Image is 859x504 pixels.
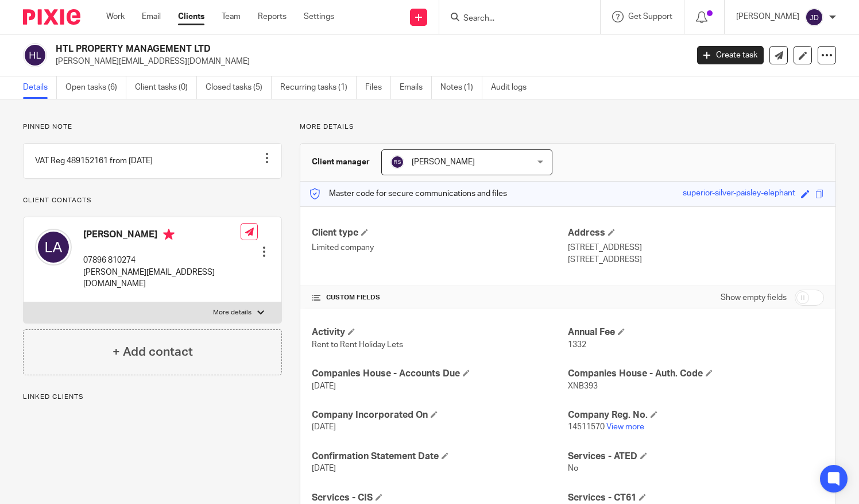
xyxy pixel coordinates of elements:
h4: Client type [312,227,568,239]
p: Linked clients [23,393,282,402]
span: 14511570 [568,423,605,431]
img: svg%3E [805,8,823,26]
a: Recurring tasks (1) [280,76,357,99]
p: [PERSON_NAME][EMAIL_ADDRESS][DOMAIN_NAME] [83,267,241,290]
a: View more [606,423,644,431]
p: Master code for secure communications and files [309,188,507,199]
p: [PERSON_NAME] [736,11,799,22]
img: svg%3E [35,229,72,266]
img: Pixie [23,9,80,25]
span: [DATE] [312,382,336,390]
p: [PERSON_NAME][EMAIL_ADDRESS][DOMAIN_NAME] [56,56,680,67]
p: More details [300,122,836,132]
h4: CUSTOM FIELDS [312,293,568,302]
h4: Services - CT61 [568,492,824,504]
a: Settings [304,11,334,22]
h3: Client manager [312,156,370,168]
a: Audit logs [491,76,535,99]
a: Team [222,11,241,22]
span: [PERSON_NAME] [412,158,475,166]
a: Emails [400,76,432,99]
div: superior-silver-paisley-elephant [683,187,795,201]
p: [STREET_ADDRESS] [568,254,824,266]
h4: Activity [312,326,568,338]
h4: Companies House - Auth. Code [568,368,824,380]
p: Pinned note [23,122,282,132]
h4: + Add contact [113,343,193,361]
h2: HTL PROPERTY MANAGEMENT LTD [56,43,555,55]
input: Search [462,14,566,24]
span: [DATE] [312,464,336,472]
p: Client contacts [23,196,282,205]
h4: [PERSON_NAME] [83,229,241,243]
a: Details [23,76,57,99]
span: Rent to Rent Holiday Lets [312,341,403,349]
h4: Address [568,227,824,239]
a: Reports [258,11,287,22]
a: Email [142,11,161,22]
span: [DATE] [312,423,336,431]
h4: Company Incorporated On [312,409,568,421]
img: svg%3E [390,155,404,169]
p: [STREET_ADDRESS] [568,242,824,253]
img: svg%3E [23,43,47,67]
span: Get Support [628,13,672,21]
h4: Services - ATED [568,451,824,463]
a: Files [365,76,391,99]
a: Notes (1) [440,76,482,99]
p: 07896 810274 [83,255,241,266]
a: Client tasks (0) [135,76,197,99]
i: Primary [163,229,175,240]
h4: Companies House - Accounts Due [312,368,568,380]
span: No [568,464,578,472]
a: Closed tasks (5) [206,76,272,99]
a: Clients [178,11,204,22]
h4: Confirmation Statement Date [312,451,568,463]
h4: Company Reg. No. [568,409,824,421]
p: Limited company [312,242,568,253]
a: Open tasks (6) [65,76,126,99]
a: Work [106,11,125,22]
span: 1332 [568,341,586,349]
h4: Annual Fee [568,326,824,338]
p: More details [213,308,251,317]
label: Show empty fields [721,292,787,303]
span: XNB393 [568,382,598,390]
h4: Services - CIS [312,492,568,504]
a: Create task [697,46,764,64]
